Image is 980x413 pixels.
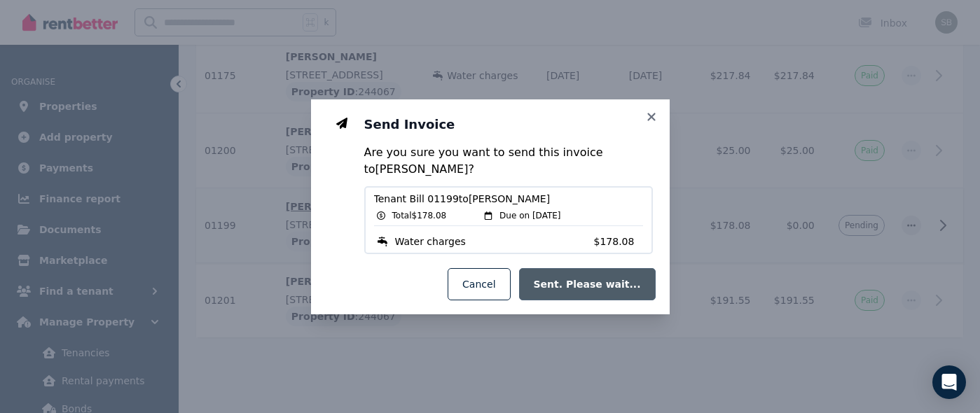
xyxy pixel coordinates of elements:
span: Total $178.08 [392,210,447,221]
span: Water charges [395,234,466,248]
span: Due on [DATE] [499,210,560,221]
h3: Send Invoice [364,116,653,133]
button: Sent. Please wait... [519,268,656,300]
span: $178.08 [594,234,643,248]
p: Are you sure you want to send this invoice to [PERSON_NAME] ? [364,144,653,178]
div: Open Intercom Messenger [932,365,966,399]
button: Cancel [448,268,510,300]
span: Tenant Bill 01199 to [PERSON_NAME] [374,192,643,206]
